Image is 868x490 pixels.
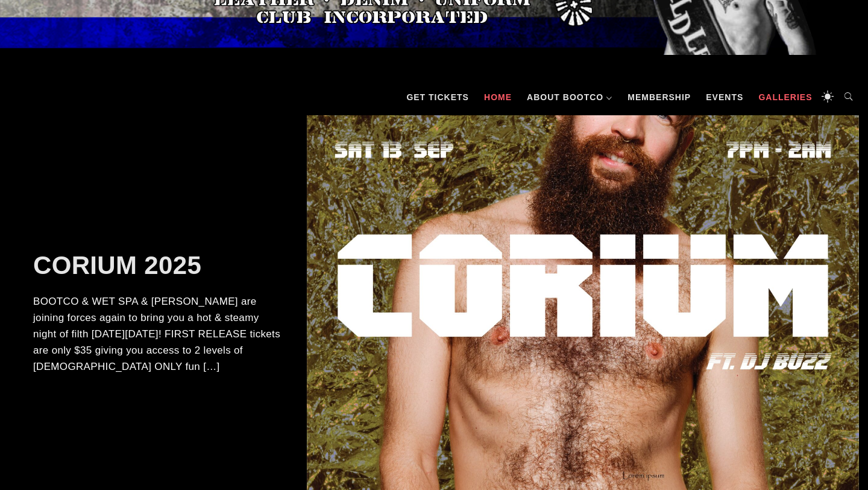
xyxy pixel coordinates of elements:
[621,79,697,115] a: Membership
[752,79,818,115] a: Galleries
[33,251,201,279] a: CORIUM 2025
[700,79,749,115] a: Events
[478,79,518,115] a: Home
[400,79,475,115] a: GET TICKETS
[521,79,618,115] a: About BootCo
[33,293,283,375] p: BOOTCO & WET SPA & [PERSON_NAME] are joining forces again to bring you a hot & steamy night of fi...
